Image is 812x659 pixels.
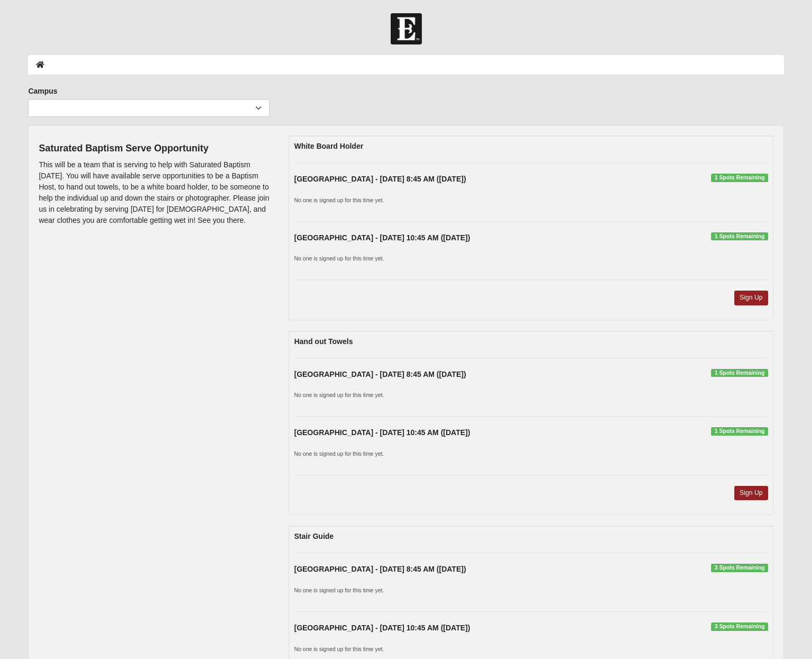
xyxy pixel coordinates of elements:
small: No one is signed up for this time yet. [294,255,384,261]
small: No one is signed up for this time yet. [294,450,384,457]
img: Church of Eleven22 Logo [391,13,422,44]
p: This will be a team that is serving to help with Saturated Baptism [DATE]. You will have availabl... [39,159,273,226]
span: 3 Spots Remaining [711,564,768,572]
strong: [GEOGRAPHIC_DATA] - [DATE] 10:45 AM ([DATE]) [294,624,470,632]
label: Campus [28,86,57,96]
strong: [GEOGRAPHIC_DATA] - [DATE] 10:45 AM ([DATE]) [294,428,470,437]
small: No one is signed up for this time yet. [294,587,384,593]
strong: Stair Guide [294,532,334,540]
a: Sign Up [734,486,768,500]
h4: Saturated Baptism Serve Opportunity [39,143,273,155]
span: 1 Spots Remaining [711,232,768,241]
span: 1 Spots Remaining [711,174,768,182]
strong: [GEOGRAPHIC_DATA] - [DATE] 10:45 AM ([DATE]) [294,233,470,242]
a: Sign Up [734,291,768,305]
strong: [GEOGRAPHIC_DATA] - [DATE] 8:45 AM ([DATE]) [294,565,466,573]
span: 1 Spots Remaining [711,427,768,436]
strong: Hand out Towels [294,337,353,346]
span: 3 Spots Remaining [711,622,768,631]
small: No one is signed up for this time yet. [294,392,384,398]
strong: [GEOGRAPHIC_DATA] - [DATE] 8:45 AM ([DATE]) [294,370,466,378]
span: 1 Spots Remaining [711,369,768,377]
strong: [GEOGRAPHIC_DATA] - [DATE] 8:45 AM ([DATE]) [294,175,466,183]
small: No one is signed up for this time yet. [294,646,384,652]
strong: White Board Holder [294,142,363,150]
small: No one is signed up for this time yet. [294,197,384,203]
